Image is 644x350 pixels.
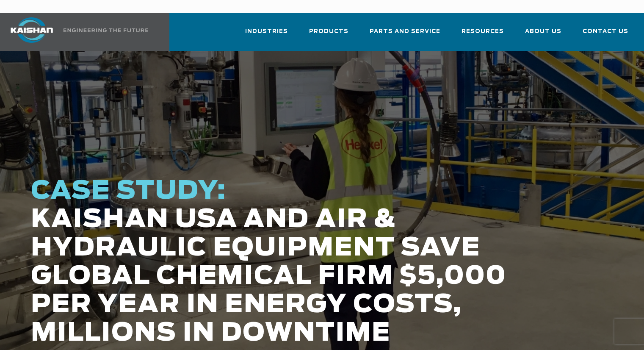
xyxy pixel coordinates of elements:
[462,27,504,36] span: Resources
[64,28,148,32] img: Engineering the future
[31,177,514,347] h1: KAISHAN USA AND AIR & HYDRAULIC EQUIPMENT SAVE GLOBAL CHEMICAL FIRM $5,000 PER YEAR IN ENERGY COS...
[309,27,348,36] span: Products
[245,20,288,49] a: Industries
[370,20,440,49] a: Parts and Service
[583,20,628,49] a: Contact Us
[525,20,561,49] a: About Us
[462,20,504,49] a: Resources
[370,27,440,36] span: Parts and Service
[245,27,288,36] span: Industries
[525,27,561,36] span: About Us
[583,27,628,36] span: Contact Us
[309,20,348,49] a: Products
[31,178,227,204] span: CASE STUDY:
